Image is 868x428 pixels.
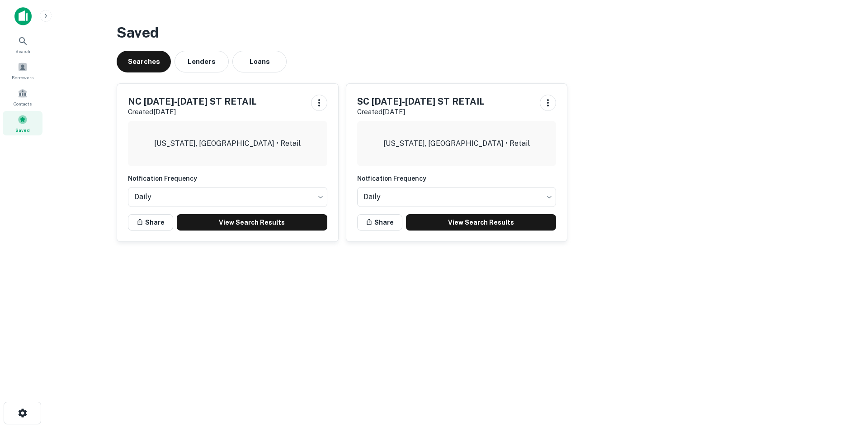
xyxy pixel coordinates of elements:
div: Without label [357,184,557,210]
button: Searches [117,51,171,72]
h6: Notfication Frequency [357,173,557,183]
p: Created [DATE] [357,106,485,117]
button: Share [357,214,402,231]
span: Search [15,48,30,55]
a: View Search Results [177,214,327,231]
div: Without label [128,184,327,210]
p: Created [DATE] [128,106,257,117]
span: Borrowers [12,74,33,81]
button: Loans [232,51,287,72]
button: Share [128,214,173,231]
span: Contacts [14,100,32,107]
a: Borrowers [3,58,42,83]
a: Contacts [3,85,42,109]
img: capitalize-icon.png [14,7,32,25]
p: [US_STATE], [GEOGRAPHIC_DATA] • Retail [383,138,530,149]
a: View Search Results [406,214,557,231]
h5: NC [DATE]-[DATE] ST RETAIL [128,95,257,108]
a: Search [3,32,42,57]
h5: SC [DATE]-[DATE] ST RETAIL [357,95,485,108]
p: [US_STATE], [GEOGRAPHIC_DATA] • Retail [154,138,301,149]
iframe: Chat Widget [823,356,868,399]
h3: Saved [117,22,797,43]
span: Saved [15,126,30,134]
button: Lenders [175,51,229,72]
a: Saved [3,111,42,135]
h6: Notfication Frequency [128,173,327,183]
